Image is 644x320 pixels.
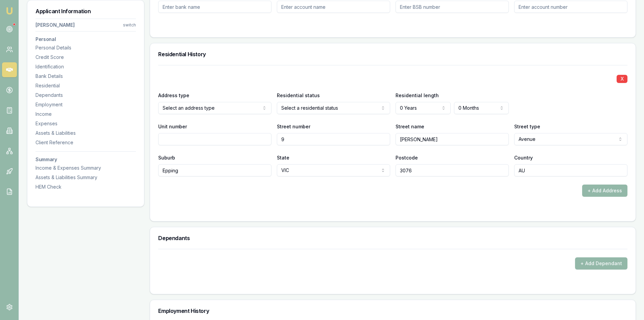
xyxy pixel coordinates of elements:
[582,185,627,197] button: + Add Address
[514,124,540,129] label: Street type
[396,92,439,98] label: Residential length
[158,51,627,57] h3: Residential History
[35,63,136,70] div: Identification
[396,155,418,161] label: Postcode
[35,73,136,80] div: Bank Details
[396,1,509,13] input: Enter BSB number
[5,7,14,15] img: emu-icon-u.png
[158,308,627,314] h3: Employment History
[158,124,187,129] label: Unit number
[35,54,136,61] div: Credit Score
[35,120,136,127] div: Expenses
[575,257,627,270] button: + Add Dependant
[35,22,75,28] div: [PERSON_NAME]
[35,101,136,108] div: Employment
[35,184,136,190] div: HEM Check
[514,1,627,13] input: Enter account number
[277,124,310,129] label: Street number
[158,155,175,161] label: Suburb
[35,44,136,51] div: Personal Details
[35,157,136,162] h3: Summary
[158,92,189,98] label: Address type
[617,75,627,83] button: X
[158,235,627,241] h3: Dependants
[35,111,136,118] div: Income
[277,92,320,98] label: Residential status
[277,155,289,161] label: State
[35,139,136,146] div: Client Reference
[277,1,390,13] input: Enter account name
[35,130,136,136] div: Assets & Liabilities
[396,124,424,129] label: Street name
[35,174,136,181] div: Assets & Liabilities Summary
[35,92,136,99] div: Dependants
[514,155,533,161] label: Country
[35,82,136,89] div: Residential
[123,22,136,28] div: switch
[158,1,271,13] input: Enter bank name
[35,165,136,171] div: Income & Expenses Summary
[35,37,136,42] h3: Personal
[35,8,136,14] h3: Applicant Information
